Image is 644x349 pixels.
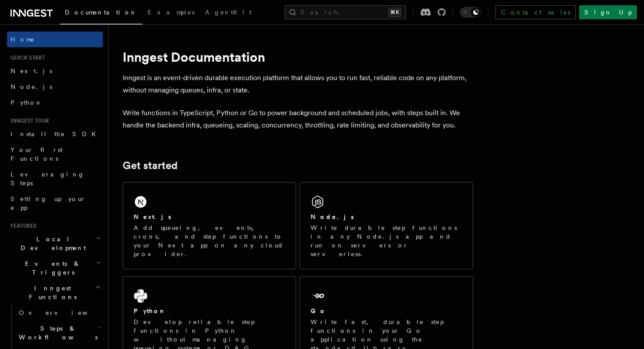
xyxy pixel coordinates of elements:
[123,159,177,172] a: Get started
[311,223,462,258] p: Write durable step functions in any Node.js app and run on servers or serverless.
[142,3,200,24] a: Examples
[134,223,285,258] p: Add queueing, events, crons, and step functions to your Next app on any cloud provider.
[11,83,52,90] span: Node.js
[123,182,296,269] a: Next.jsAdd queueing, events, crons, and step functions to your Next app on any cloud provider.
[11,171,85,187] span: Leveraging Steps
[7,231,103,256] button: Local Development
[11,99,42,106] span: Python
[300,182,473,269] a: Node.jsWrite durable step functions in any Node.js app and run on servers or serverless.
[460,7,481,18] button: Toggle dark mode
[11,67,52,74] span: Next.js
[15,321,103,345] button: Steps & Workflows
[495,5,576,19] a: Contact sales
[15,305,103,321] a: Overview
[7,256,103,280] button: Events & Triggers
[60,3,142,25] a: Documentation
[19,309,109,316] span: Overview
[285,5,406,19] button: Search...⌘K
[7,95,103,110] a: Python
[7,54,45,61] span: Quick start
[11,130,101,137] span: Install the SDK
[7,259,96,277] span: Events & Triggers
[7,126,103,142] a: Install the SDK
[311,212,354,221] h2: Node.js
[134,212,171,221] h2: Next.js
[7,235,96,252] span: Local Development
[311,307,326,315] h2: Go
[11,35,35,44] span: Home
[148,9,195,16] span: Examples
[123,49,473,65] h1: Inngest Documentation
[7,117,49,124] span: Inngest tour
[7,166,103,191] a: Leveraging Steps
[579,5,637,19] a: Sign Up
[389,8,401,17] kbd: ⌘K
[11,195,86,211] span: Setting up your app
[205,9,251,16] span: AgentKit
[7,222,36,229] span: Features
[7,280,103,305] button: Inngest Functions
[15,324,98,342] span: Steps & Workflows
[11,146,63,162] span: Your first Functions
[7,142,103,166] a: Your first Functions
[123,72,473,96] p: Inngest is an event-driven durable execution platform that allows you to run fast, reliable code ...
[7,32,103,47] a: Home
[7,79,103,95] a: Node.js
[200,3,257,24] a: AgentKit
[134,307,166,315] h2: Python
[65,9,137,16] span: Documentation
[7,191,103,215] a: Setting up your app
[123,107,473,131] p: Write functions in TypeScript, Python or Go to power background and scheduled jobs, with steps bu...
[7,284,95,301] span: Inngest Functions
[7,63,103,79] a: Next.js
